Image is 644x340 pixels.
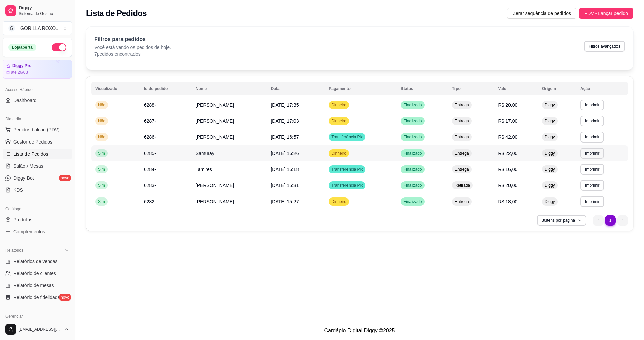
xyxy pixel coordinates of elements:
[580,148,604,159] button: Imprimir
[97,183,106,188] span: Sim
[330,167,364,172] span: Transferência Pix
[3,124,72,135] button: Pedidos balcão (PDV)
[3,84,72,95] div: Acesso Rápido
[94,35,171,43] p: Filtros para pedidos
[3,311,72,322] div: Gerenciar
[580,180,604,191] button: Imprimir
[543,167,556,172] span: Diggy
[3,204,72,214] div: Catálogo
[144,134,156,140] span: 6286-
[271,102,299,108] span: [DATE] 17:35
[94,51,171,57] p: 7 pedidos encontrados
[144,151,156,156] span: 6285-
[498,183,517,188] span: R$ 20,00
[453,118,470,124] span: Entrega
[97,167,106,172] span: Sim
[498,151,517,156] span: R$ 22,00
[94,44,171,51] p: Você está vendo os pedidos de hoje.
[196,102,234,108] span: [PERSON_NAME]
[3,95,72,106] a: Dashboard
[3,149,72,159] a: Lista de Pedidos
[330,151,348,156] span: Dinheiro
[267,82,325,95] th: Data
[13,151,48,157] span: Lista de Pedidos
[13,163,43,169] span: Salão / Mesas
[580,196,604,207] button: Imprimir
[3,114,72,124] div: Dia a dia
[13,126,60,133] span: Pedidos balcão (PDV)
[19,11,69,16] span: Sistema de Gestão
[543,151,556,156] span: Diggy
[97,134,107,140] span: Não
[86,8,147,19] h2: Lista de Pedidos
[3,185,72,195] a: KDS
[144,167,156,172] span: 6284-
[584,10,628,17] span: PDV - Lançar pedido
[97,102,107,108] span: Não
[580,116,604,126] button: Imprimir
[402,199,423,204] span: Finalizado
[97,199,106,204] span: Sim
[3,161,72,171] a: Salão / Mesas
[3,280,72,291] a: Relatório de mesas
[19,327,61,332] span: [EMAIL_ADDRESS][DOMAIN_NAME]
[13,138,52,145] span: Gestor de Pedidos
[498,102,517,108] span: R$ 20,00
[97,118,107,124] span: Não
[144,199,156,204] span: 6282-
[19,5,69,11] span: Diggy
[498,118,517,124] span: R$ 17,00
[3,3,72,19] a: DiggySistema de Gestão
[576,82,628,95] th: Ação
[20,25,60,32] div: GORILLA ROXO ...
[5,248,23,253] span: Relatórios
[13,294,60,301] span: Relatório de fidelidade
[543,134,556,140] span: Diggy
[13,97,37,104] span: Dashboard
[13,228,45,235] span: Complementos
[13,187,23,193] span: KDS
[590,212,631,229] nav: pagination navigation
[330,199,348,204] span: Dinheiro
[271,199,299,204] span: [DATE] 15:27
[3,21,72,35] button: Select a team
[97,151,106,156] span: Sim
[196,199,234,204] span: [PERSON_NAME]
[3,268,72,279] a: Relatório de clientes
[507,8,576,19] button: Zerar sequência de pedidos
[144,183,156,188] span: 6283-
[13,270,56,277] span: Relatório de clientes
[271,183,299,188] span: [DATE] 15:31
[448,82,494,95] th: Tipo
[271,118,299,124] span: [DATE] 17:03
[330,118,348,124] span: Dinheiro
[402,118,423,124] span: Finalizado
[580,164,604,175] button: Imprimir
[11,70,28,75] article: até 26/08
[330,134,364,140] span: Transferência Pix
[538,82,576,95] th: Origem
[3,60,72,79] a: Diggy Proaté 26/08
[13,216,32,223] span: Produtos
[196,118,234,124] span: [PERSON_NAME]
[91,82,140,95] th: Visualizado
[13,282,54,289] span: Relatório de mesas
[3,256,72,267] a: Relatórios de vendas
[3,136,72,147] a: Gestor de Pedidos
[402,183,423,188] span: Finalizado
[8,25,15,32] span: G
[494,82,538,95] th: Valor
[453,151,470,156] span: Entrega
[196,167,212,172] span: Tamires
[402,151,423,156] span: Finalizado
[13,258,58,265] span: Relatórios de vendas
[402,134,423,140] span: Finalizado
[192,82,267,95] th: Nome
[537,215,586,226] button: 30itens por página
[196,183,234,188] span: [PERSON_NAME]
[3,292,72,303] a: Relatório de fidelidadenovo
[543,183,556,188] span: Diggy
[3,226,72,237] a: Complementos
[453,102,470,108] span: Entrega
[12,63,32,68] article: Diggy Pro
